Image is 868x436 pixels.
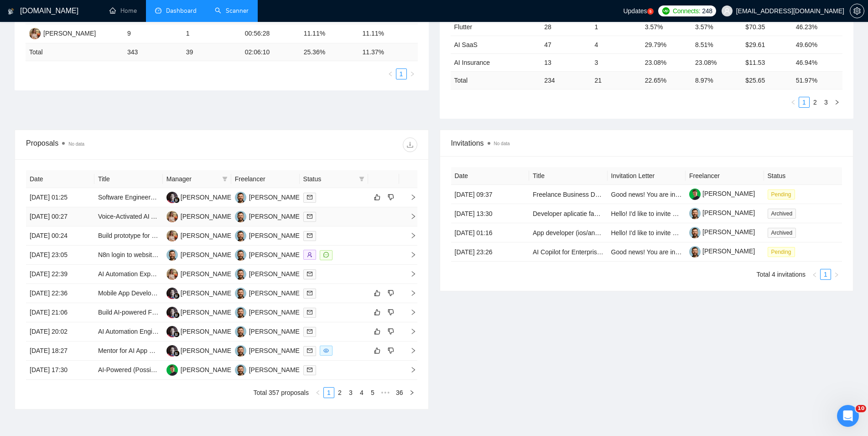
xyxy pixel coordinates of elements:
[454,41,478,48] a: AI SaaS
[300,24,359,43] td: 11.11%
[222,176,228,182] span: filter
[94,322,163,341] td: AI Automation Engineer | n8n Agents & Voice Agent Integration for Real Estate
[768,190,799,198] a: Pending
[307,194,312,200] span: mail
[181,231,233,241] div: [PERSON_NAME]
[43,28,96,38] div: [PERSON_NAME]
[241,43,300,61] td: 02:06:10
[533,229,754,236] a: App developer (ios/android) aplicatie fun club(interactiuni intre artist si fanii lui)
[334,387,345,398] li: 2
[821,97,832,108] li: 3
[856,405,866,412] span: 10
[403,137,417,152] button: download
[26,341,94,361] td: [DATE] 18:27
[812,272,817,278] span: left
[231,170,300,188] th: Freelancer
[388,289,394,297] span: dislike
[166,174,218,184] span: Manager
[768,228,796,238] span: Archived
[307,214,312,219] span: mail
[249,307,301,317] div: [PERSON_NAME]
[98,289,254,297] a: Mobile App Developer for mental health lifestyle tracker
[494,141,510,146] span: No data
[235,211,246,222] img: VK
[26,322,94,341] td: [DATE] 20:02
[249,211,301,221] div: [PERSON_NAME]
[837,405,859,427] iframe: Intercom live chat
[235,193,301,200] a: VK[PERSON_NAME]
[307,290,312,296] span: mail
[26,303,94,322] td: [DATE] 21:06
[94,341,163,361] td: Mentor for AI App Building Skool Community (Lovable.dev & Vibe Coding)
[641,53,691,71] td: 23.08%
[792,71,842,89] td: 51.97 %
[323,252,329,257] span: message
[388,328,394,335] span: dislike
[166,345,178,357] img: SS
[181,365,233,375] div: [PERSON_NAME]
[235,364,246,376] img: VK
[335,388,345,398] a: 2
[623,7,647,15] span: Updates
[451,167,530,185] th: Date
[235,327,301,335] a: VK[PERSON_NAME]
[533,248,639,256] a: AI Copilot for Enterprise Procurement
[220,172,229,186] span: filter
[312,387,323,398] button: left
[372,192,383,203] button: like
[241,24,300,43] td: 00:56:28
[94,207,163,226] td: Voice-Activated AI Assistant for Museum Security using GPT-5
[529,223,608,242] td: App developer (ios/android) aplicatie fun club(interactiuni intre artist si fanii lui)
[359,24,418,43] td: 11.11%
[541,53,591,71] td: 13
[689,190,755,197] a: [PERSON_NAME]
[689,208,701,219] img: c1-JWQDXWEy3CnA6sRtFzzU22paoDq5cZnWyBNc3HWqwvuW0qNnjm1CMP-YmbEEtPC
[409,390,415,395] span: right
[742,36,792,53] td: $29.61
[372,288,383,299] button: like
[166,289,233,296] a: SS[PERSON_NAME]
[235,251,301,258] a: VK[PERSON_NAME]
[406,387,417,398] button: right
[686,167,764,185] th: Freelancer
[166,212,233,220] a: AV[PERSON_NAME]
[166,307,178,318] img: SS
[768,229,800,236] a: Archived
[764,167,842,185] th: Status
[641,71,691,89] td: 22.65 %
[403,290,416,296] span: right
[393,388,406,398] a: 36
[385,345,396,356] button: dislike
[166,270,233,277] a: AV[PERSON_NAME]
[173,197,180,203] img: gigradar-bm.png
[249,288,301,298] div: [PERSON_NAME]
[166,347,233,354] a: SS[PERSON_NAME]
[529,185,608,204] td: Freelance Business Development Consultant – IT Outsourcing (Europe & US Market)
[235,289,301,296] a: VK[PERSON_NAME]
[673,6,700,16] span: Connects:
[181,288,233,298] div: [PERSON_NAME]
[591,18,641,36] td: 1
[346,388,356,398] a: 3
[689,228,755,236] a: [PERSON_NAME]
[403,213,416,220] span: right
[788,97,799,108] button: left
[235,268,246,280] img: VK
[324,388,334,398] a: 1
[307,252,312,257] span: user-add
[345,387,356,398] li: 3
[98,251,239,258] a: N8n login to website and add product to cart (cna)
[691,71,742,89] td: 8.97 %
[307,310,312,315] span: mail
[181,192,233,202] div: [PERSON_NAME]
[451,185,530,204] td: [DATE] 09:37
[403,367,416,373] span: right
[831,269,842,280] li: Next Page
[26,246,94,265] td: [DATE] 23:05
[166,288,178,299] img: SS
[124,43,182,61] td: 343
[454,23,473,31] a: Flutter
[235,231,301,239] a: VK[PERSON_NAME]
[641,36,691,53] td: 29.79%
[173,293,180,299] img: gigradar-bm.png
